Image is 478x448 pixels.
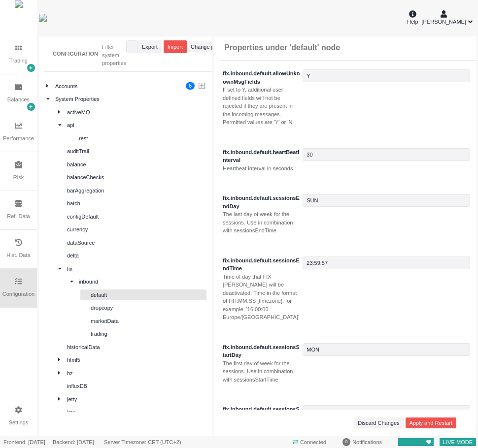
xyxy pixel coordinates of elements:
[358,419,399,427] span: Discard Changes
[67,121,205,129] div: api
[142,43,158,51] span: Export
[13,173,24,182] div: Risk
[67,199,205,208] div: batch
[7,212,30,221] div: Ref. Data
[189,82,192,92] p: 6
[102,43,126,67] div: Filter system properties
[410,419,452,427] span: Apply and Restart
[224,43,340,52] h3: Properties under 'default' node
[440,437,476,448] span: LIVE MODE
[67,356,205,364] div: html5
[223,210,300,235] div: The last day of week for the sessions. Use in combination with sessionsEndTime
[3,134,34,143] div: Performance
[79,134,205,143] div: rest
[67,160,205,169] div: balance
[67,343,205,352] div: historicalData
[303,405,470,418] input: Value
[67,239,205,247] div: dataSource
[67,213,205,221] div: configDefault
[91,317,205,325] div: marketData
[191,43,235,51] span: Change password
[223,164,300,173] div: Heartbeat interval in seconds
[67,252,205,260] div: delta
[67,395,205,404] div: jetty
[223,148,300,164] div: fix.inbound.default.heartBeatInterval
[303,148,470,161] input: Value
[223,69,300,86] div: fix.inbound.default.allowUnknownMsgFields
[67,369,205,378] div: hz
[39,14,47,22] img: wyden_logotype_blue.svg
[345,439,348,446] span: 0
[67,187,205,195] div: barAggregation
[421,18,466,26] span: [PERSON_NAME]
[91,291,205,299] div: default
[186,82,195,90] sup: 6
[2,290,34,298] div: Configuration
[303,69,470,82] input: Value
[67,225,205,234] div: currency
[9,57,28,65] div: Trading
[67,265,205,273] div: fix
[9,418,29,427] div: Settings
[223,86,300,127] div: If set to Y, additional user defined fields will not be rejected if they are present in the incom...
[223,273,300,321] div: Time of day that FIX [PERSON_NAME] will be deactivated. Time in the format of HH:MM:SS [timezone]...
[303,256,470,269] input: Value
[289,437,330,448] span: Connected
[67,408,205,416] div: jmx
[223,359,300,384] div: The first day of week for the sessions. Use in combination with sessionsStartTime
[55,95,205,103] div: System Properties
[7,96,30,104] div: Balances
[91,330,205,338] div: trading
[91,304,205,312] div: dropcopy
[6,251,30,259] div: Hist. Data
[67,173,205,182] div: balanceChecks
[67,108,205,117] div: activeMQ
[168,43,183,51] span: Import
[55,82,182,91] div: Accounts
[223,405,300,421] div: fix.inbound.default.sessionsStartTime
[79,278,205,286] div: inbound
[67,147,205,156] div: auditTrail
[53,50,98,58] div: CONFIGURATION
[303,194,470,207] input: Value
[223,343,300,359] div: fix.inbound.default.sessionsStartDay
[303,343,470,356] input: Value
[223,194,300,210] div: fix.inbound.default.sessionsEndDay
[407,9,418,26] div: Help
[67,382,205,390] div: influxDB
[338,437,387,448] div: Notifications
[223,256,300,273] div: fix.inbound.default.sessionsEndTime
